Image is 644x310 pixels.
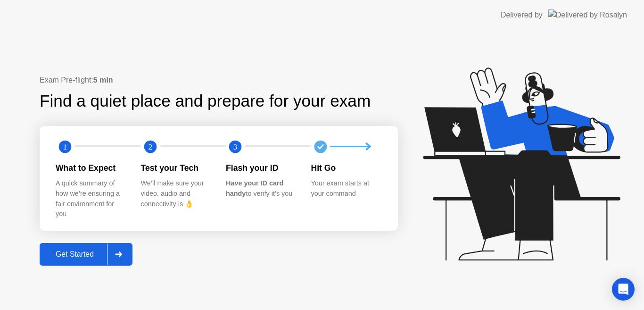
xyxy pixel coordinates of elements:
[148,142,152,151] text: 2
[93,76,113,84] b: 5 min
[226,162,296,174] div: Flash your ID
[311,162,381,174] div: Hit Go
[63,142,67,151] text: 1
[612,278,635,301] div: Open Intercom Messenger
[141,162,211,174] div: Test your Tech
[226,178,296,199] div: to verify it’s you
[40,89,372,114] div: Find a quiet place and prepare for your exam
[141,178,211,209] div: We’ll make sure your video, audio and connectivity is 👌
[40,243,132,266] button: Get Started
[233,142,237,151] text: 3
[501,9,543,21] div: Delivered by
[311,178,381,199] div: Your exam starts at your command
[56,178,126,219] div: A quick summary of how we’re ensuring a fair environment for you
[42,250,107,259] div: Get Started
[40,75,398,86] div: Exam Pre-flight:
[56,162,126,174] div: What to Expect
[548,9,627,20] img: Delivered by Rosalyn
[226,179,283,197] b: Have your ID card handy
